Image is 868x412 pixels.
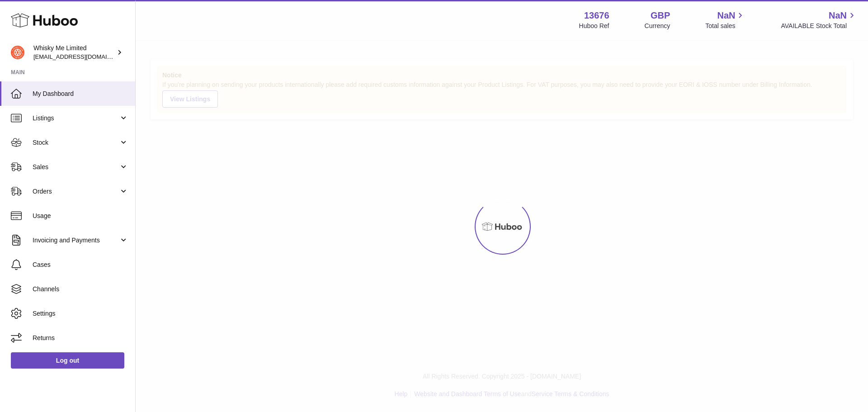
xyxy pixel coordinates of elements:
[579,22,609,30] div: Huboo Ref
[33,114,119,123] span: Listings
[781,9,857,30] a: NaN AVAILABLE Stock Total
[33,309,128,318] span: Settings
[705,9,745,30] a: NaN Total sales
[33,260,128,269] span: Cases
[33,285,128,294] span: Channels
[33,53,133,60] span: [EMAIL_ADDRESS][DOMAIN_NAME]
[33,212,128,220] span: Usage
[11,46,24,59] img: orders@whiskyshop.com
[33,334,128,342] span: Returns
[584,9,609,22] strong: 13676
[33,236,119,245] span: Invoicing and Payments
[33,90,128,98] span: My Dashboard
[717,9,735,22] span: NaN
[651,9,670,22] strong: GBP
[33,187,119,196] span: Orders
[33,163,119,171] span: Sales
[645,22,670,30] div: Currency
[705,22,745,30] span: Total sales
[781,22,857,30] span: AVAILABLE Stock Total
[33,138,119,147] span: Stock
[11,352,124,369] a: Log out
[829,9,847,22] span: NaN
[33,44,115,61] div: Whisky Me Limited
